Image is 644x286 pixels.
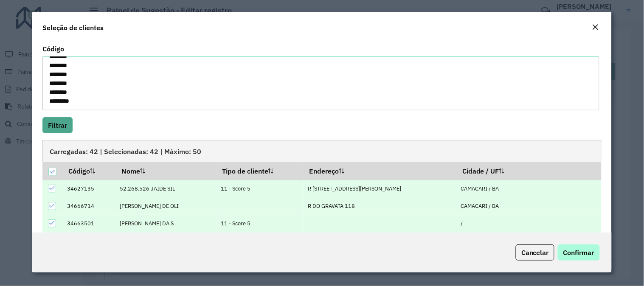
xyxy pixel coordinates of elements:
td: / [456,215,601,232]
button: Confirmar [558,244,600,261]
label: Código [42,44,64,54]
td: 34627135 [62,180,115,198]
td: 34615375 [62,232,115,250]
td: 11 - Score 5 [217,180,304,198]
td: [PERSON_NAME] DA S [115,215,217,232]
span: Cancelar [521,248,549,257]
td: 34663501 [62,215,115,232]
td: 34666714 [62,197,115,215]
button: Cancelar [516,244,554,261]
td: 52.268.526 JAIDE SIL [115,180,217,198]
em: Fechar [592,24,599,31]
td: [PERSON_NAME] DE OLI [115,197,217,215]
span: Confirmar [563,248,594,257]
th: Código [62,162,115,180]
h4: Seleção de clientes [42,22,104,33]
button: Filtrar [42,117,73,133]
th: Cidade / UF [456,162,601,180]
td: 11 - Score 5 [217,215,304,232]
th: Nome [115,162,217,180]
th: Tipo de cliente [217,162,304,180]
div: Carregadas: 42 | Selecionadas: 42 | Máximo: 50 [42,140,602,162]
td: R [STREET_ADDRESS][PERSON_NAME] [304,180,457,198]
td: R DO GRAVATA 118 [304,197,457,215]
th: Endereço [304,162,457,180]
td: R ESTRADA DE STO ESTEVA SN [304,232,457,250]
td: CAMACARI / BA [456,197,601,215]
button: Close [590,22,602,33]
td: MADRE DE [DEMOGRAPHIC_DATA] / BA [456,232,601,250]
td: [PERSON_NAME] [115,232,217,250]
td: CAMACARI / BA [456,180,601,198]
